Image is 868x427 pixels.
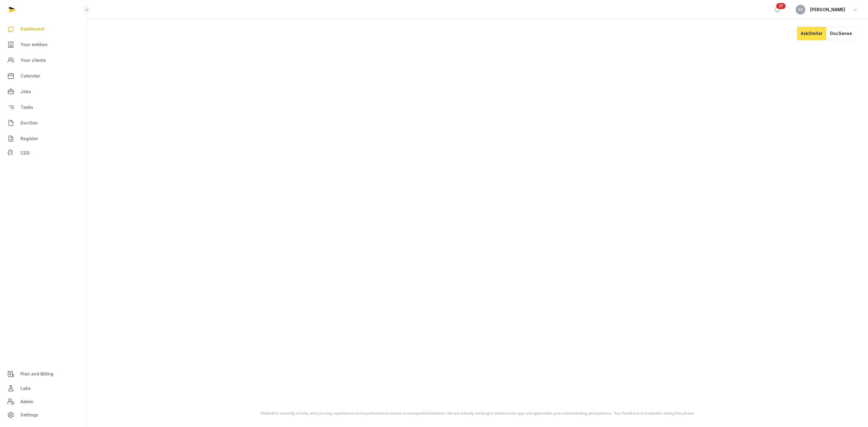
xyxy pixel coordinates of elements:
[5,53,82,68] a: Your clients
[20,57,46,64] span: Your clients
[20,149,30,157] span: CDD
[798,8,803,11] span: ES
[20,104,33,111] span: Tasks
[20,72,40,80] span: Calendar
[797,27,826,40] button: AskStellar
[5,84,82,99] a: Jobs
[20,41,48,48] span: Your entities
[826,27,856,40] button: DocSense
[20,135,38,142] span: Register
[20,25,44,33] span: Dashboard
[165,411,790,416] div: StellarAI is currently in beta, and you may experience some performance issues or unexpected beha...
[5,147,82,159] a: CDD
[5,381,82,396] a: Labs
[5,367,82,381] a: Plan and Billing
[5,116,82,130] a: DocGen
[20,385,31,392] span: Labs
[5,69,82,83] a: Calendar
[796,5,805,14] button: ES
[20,411,38,419] span: Settings
[5,37,82,52] a: Your entities
[776,3,786,9] span: 37
[20,370,53,378] span: Plan and Billing
[5,396,82,408] a: Admin
[20,119,38,127] span: DocGen
[5,408,82,422] a: Settings
[5,100,82,115] a: Tasks
[810,6,845,13] span: [PERSON_NAME]
[5,131,82,146] a: Register
[20,398,33,405] span: Admin
[20,88,31,95] span: Jobs
[5,22,82,36] a: Dashboard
